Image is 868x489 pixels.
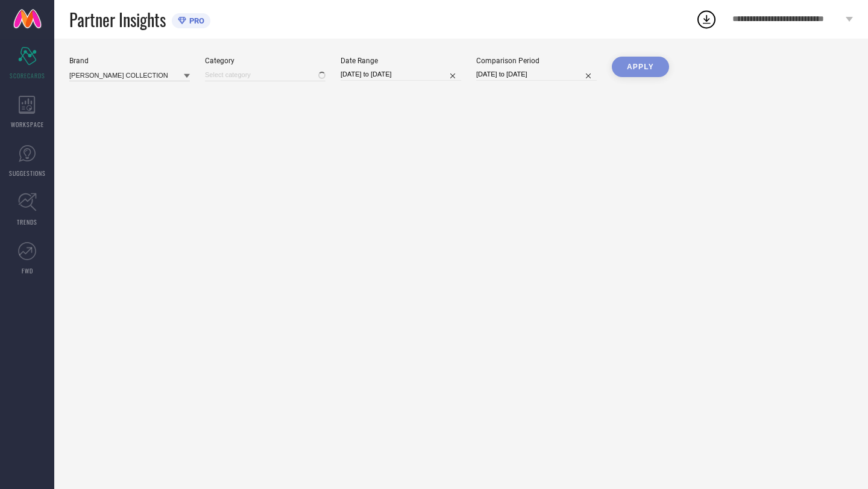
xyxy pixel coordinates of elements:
span: FWD [22,266,33,275]
input: Select date range [341,68,461,81]
div: Brand [69,57,190,65]
div: Category [205,57,325,65]
input: Select comparison period [476,68,597,81]
span: SUGGESTIONS [9,169,46,178]
div: Comparison Period [476,57,597,65]
span: SCORECARDS [10,71,45,80]
span: TRENDS [17,217,37,226]
span: WORKSPACE [11,120,44,129]
span: PRO [186,16,204,25]
div: Date Range [341,57,461,65]
div: Open download list [696,8,717,30]
span: Partner Insights [69,7,166,32]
